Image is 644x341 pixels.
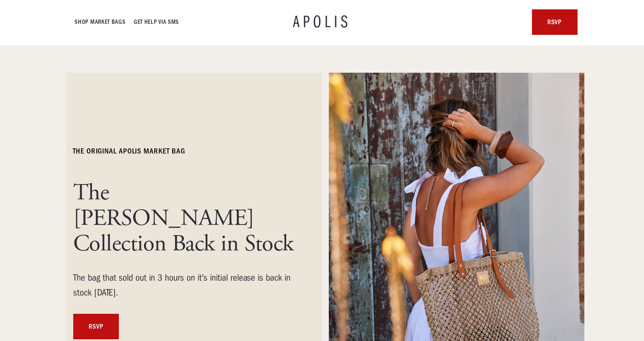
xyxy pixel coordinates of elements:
[532,9,578,35] a: rsvp
[293,14,351,31] a: APOLIS
[73,270,295,300] div: The bag that sold out in 3 hours on it's initial release is back in stock [DATE].
[75,17,126,27] a: Shop Market bags
[73,180,295,257] h1: The [PERSON_NAME] Collection Back in Stock
[73,146,185,156] h6: The ORIGINAL Apolis market bag
[134,17,179,27] a: GET HELP VIA SMS
[73,314,119,339] a: RSVP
